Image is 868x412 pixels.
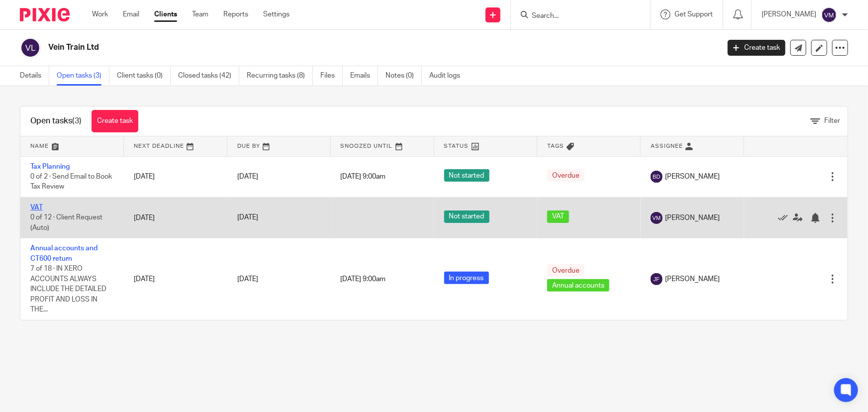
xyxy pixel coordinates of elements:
[665,274,720,284] span: [PERSON_NAME]
[444,143,469,149] span: Status
[547,143,564,149] span: Tags
[30,116,82,126] h1: Open tasks
[651,171,663,183] img: svg%3E
[30,204,43,211] a: VAT
[178,66,239,86] a: Closed tasks (42)
[92,110,138,132] a: Create task
[444,272,489,284] span: In progress
[350,66,378,86] a: Emails
[665,213,720,223] span: [PERSON_NAME]
[821,7,837,23] img: svg%3E
[320,66,343,86] a: Files
[123,9,139,19] a: Email
[675,11,713,18] span: Get Support
[728,40,785,56] a: Create task
[547,264,584,277] span: Overdue
[237,276,258,283] span: [DATE]
[778,212,793,222] a: Mark as done
[247,66,313,86] a: Recurring tasks (8)
[263,9,289,19] a: Settings
[30,214,102,232] span: 0 of 12 · Client Request (Auto)
[72,117,82,125] span: (3)
[237,173,258,180] span: [DATE]
[30,163,70,170] a: Tax Planning
[20,37,41,58] img: svg%3E
[124,197,227,238] td: [DATE]
[386,66,422,86] a: Notes (0)
[30,265,106,313] span: 7 of 18 · IN XERO ACCOUNTS ALWAYS INCLUDE THE DETAILED PROFIT AND LOSS IN THE...
[57,66,109,86] a: Open tasks (3)
[444,169,489,182] span: Not started
[429,66,468,86] a: Audit logs
[651,273,663,285] img: svg%3E
[547,210,569,223] span: VAT
[444,210,489,223] span: Not started
[124,238,227,320] td: [DATE]
[341,143,393,149] span: Snoozed Until
[824,117,840,124] span: Filter
[651,212,663,224] img: svg%3E
[48,42,580,53] h2: Vein Train Ltd
[547,279,609,292] span: Annual accounts
[154,9,177,19] a: Clients
[762,9,816,19] p: [PERSON_NAME]
[341,276,386,283] span: [DATE] 9:00am
[20,8,70,21] img: Pixie
[92,9,108,19] a: Work
[341,173,386,180] span: [DATE] 9:00am
[223,9,248,19] a: Reports
[237,214,258,221] span: [DATE]
[30,245,97,262] a: Annual accounts and CT600 return
[192,9,208,19] a: Team
[531,12,620,21] input: Search
[30,173,112,191] span: 0 of 2 · Send Email to Book Tax Review
[20,66,49,86] a: Details
[665,172,720,182] span: [PERSON_NAME]
[117,66,171,86] a: Client tasks (0)
[547,169,584,182] span: Overdue
[124,156,227,197] td: [DATE]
